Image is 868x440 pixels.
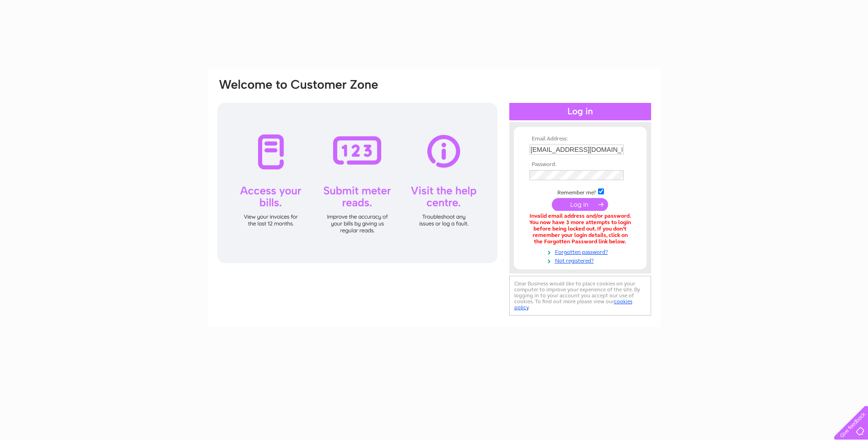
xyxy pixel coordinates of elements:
[527,161,633,168] th: Password:
[529,256,633,264] a: Not registered?
[552,198,608,211] input: Submit
[529,213,631,245] div: Invalid email address and/or password. You now have 3 more attempts to login before being locked ...
[527,187,633,196] td: Remember me?
[529,247,633,256] a: Forgotten password?
[527,136,633,142] th: Email Address:
[509,276,651,316] div: Clear Business would like to place cookies on your computer to improve your experience of the sit...
[514,298,632,311] a: cookies policy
